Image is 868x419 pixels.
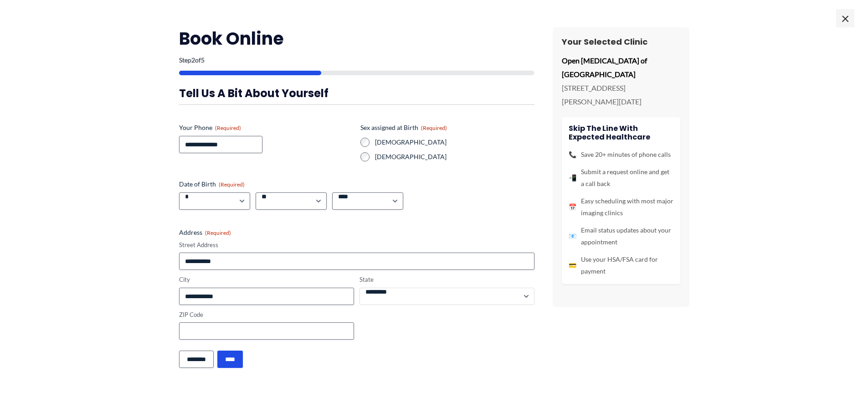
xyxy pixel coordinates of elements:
[569,259,576,271] span: 💳
[421,124,447,131] span: (Required)
[569,124,673,141] h4: Skip the line with Expected Healthcare
[179,228,231,237] legend: Address
[215,124,241,131] span: (Required)
[201,56,205,64] span: 5
[562,36,680,47] h3: Your Selected Clinic
[205,229,231,236] span: (Required)
[179,27,534,50] h2: Book Online
[836,9,854,27] span: ×
[569,253,673,277] li: Use your HSA/FSA card for payment
[569,149,673,160] li: Save 20+ minutes of phone calls
[179,275,354,284] label: City
[569,172,576,184] span: 📲
[179,86,534,100] h3: Tell us a bit about yourself
[179,180,245,189] legend: Date of Birth
[569,201,576,213] span: 📅
[562,54,680,81] p: Open [MEDICAL_DATA] of [GEOGRAPHIC_DATA]
[191,56,195,64] span: 2
[179,310,354,319] label: ZIP Code
[562,81,680,108] p: [STREET_ADDRESS][PERSON_NAME][DATE]
[360,123,447,132] legend: Sex assigned at Birth
[569,166,673,190] li: Submit a request online and get a call back
[179,57,534,63] p: Step of
[375,152,534,161] label: [DEMOGRAPHIC_DATA]
[569,224,673,248] li: Email status updates about your appointment
[569,195,673,219] li: Easy scheduling with most major imaging clinics
[360,275,534,284] label: State
[179,123,353,132] label: Your Phone
[569,149,576,160] span: 📞
[375,138,534,147] label: [DEMOGRAPHIC_DATA]
[219,181,245,188] span: (Required)
[179,241,534,249] label: Street Address
[569,230,576,242] span: 📧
